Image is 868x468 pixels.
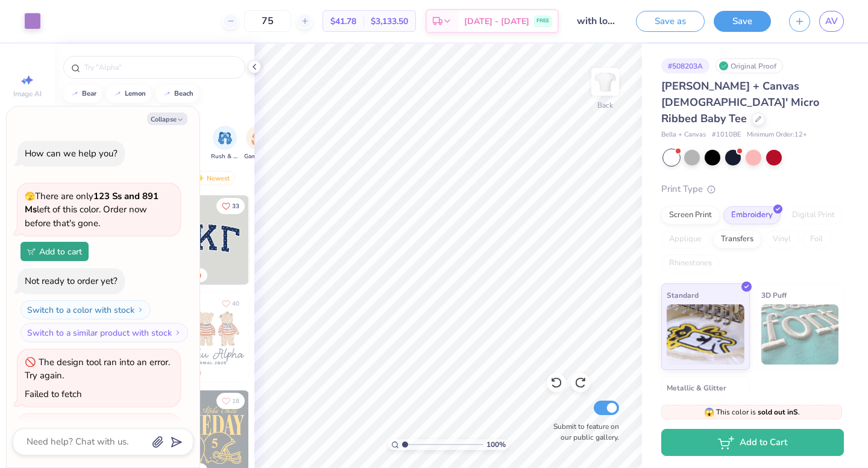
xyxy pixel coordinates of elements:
[636,11,705,32] button: Save as
[593,70,617,94] img: Back
[248,196,338,285] img: edfb13fc-0e43-44eb-bea2-bf7fc0dd67f9
[486,439,506,450] span: 100 %
[661,429,844,456] button: Add to Cart
[244,126,272,161] div: filter for Game Day
[371,15,408,28] span: $3,133.50
[160,196,249,285] img: 3b9aba4f-e317-4aa7-a679-c95a879539bd
[25,190,159,229] span: There are only left of this color. Order now before that's gone.
[747,130,807,140] span: Minimum Order: 12 +
[27,248,36,255] img: Add to cart
[25,147,118,159] div: How can we help you?
[174,329,181,336] img: Switch to a similar product with stock
[597,100,613,111] div: Back
[712,130,741,140] span: # 1010BE
[536,17,549,25] span: FREE
[661,182,844,196] div: Print Type
[819,11,844,32] a: AV
[137,306,144,313] img: Switch to a color with stock
[244,126,272,161] button: filter button
[160,293,249,382] img: a3be6b59-b000-4a72-aad0-0c575b892a6b
[13,89,42,99] span: Image AI
[25,275,118,287] div: Not ready to order yet?
[825,14,838,28] span: AV
[147,112,187,125] button: Collapse
[82,90,96,97] div: bear
[330,15,356,28] span: $41.78
[211,152,239,161] span: Rush & Bid
[20,300,151,319] button: Switch to a color with stock
[761,289,787,301] span: 3D Puff
[63,85,102,103] button: bear
[156,85,199,103] button: beach
[216,198,245,214] button: Like
[70,90,80,97] img: trend_line.gif
[216,393,245,409] button: Like
[661,79,819,126] span: [PERSON_NAME] + Canvas [DEMOGRAPHIC_DATA]' Micro Ribbed Baby Tee
[218,131,232,145] img: Rush & Bid Image
[83,61,237,73] input: Try "Alpha"
[232,203,239,209] span: 33
[189,171,235,185] div: Newest
[661,206,720,224] div: Screen Print
[106,85,151,103] button: lemon
[232,398,239,404] span: 18
[713,230,761,248] div: Transfers
[174,90,193,97] div: beach
[125,90,146,97] div: lemon
[802,230,831,248] div: Foil
[244,152,272,161] span: Game Day
[211,126,239,161] div: filter for Rush & Bid
[25,388,82,400] div: Failed to fetch
[667,381,726,394] span: Metallic & Glitter
[667,289,699,301] span: Standard
[568,9,627,33] input: Untitled Design
[765,230,799,248] div: Vinyl
[20,323,188,342] button: Switch to a similar product with stock
[661,230,709,248] div: Applique
[704,407,714,418] span: 😱
[784,206,843,224] div: Digital Print
[251,131,265,145] img: Game Day Image
[714,11,771,32] button: Save
[464,15,529,28] span: [DATE] - [DATE]
[758,407,798,417] strong: sold out in S
[715,58,783,73] div: Original Proof
[667,304,744,365] img: Standard
[661,130,706,140] span: Bella + Canvas
[162,90,172,97] img: trend_line.gif
[25,356,170,382] div: The design tool ran into an error. Try again.
[661,58,709,73] div: # 508203A
[113,90,122,97] img: trend_line.gif
[723,206,781,224] div: Embroidery
[248,293,338,382] img: d12c9beb-9502-45c7-ae94-40b97fdd6040
[25,191,35,202] span: 🫣
[232,301,239,307] span: 40
[244,10,291,32] input: – –
[216,295,245,312] button: Like
[704,407,800,417] span: This color is .
[661,254,720,272] div: Rhinestones
[761,304,839,365] img: 3D Puff
[547,421,619,443] label: Submit to feature on our public gallery.
[20,242,89,261] button: Add to cart
[25,420,170,446] div: The design tool ran into an error. Try again.
[211,126,239,161] button: filter button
